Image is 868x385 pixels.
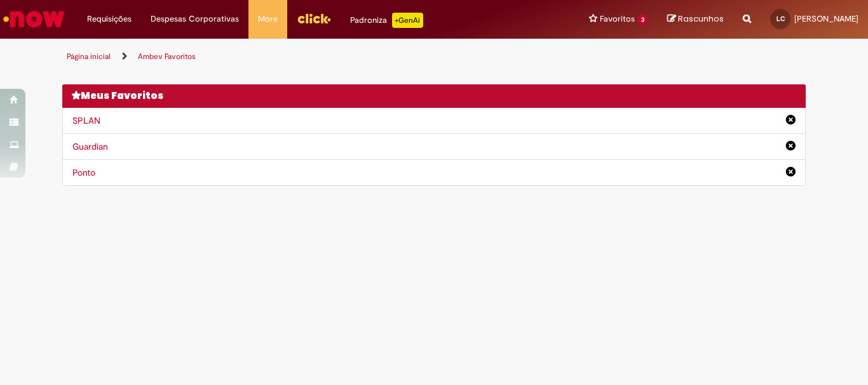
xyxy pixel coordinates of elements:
p: +GenAi [392,13,423,28]
img: click_logo_yellow_360x200.png [297,9,331,28]
a: Ambev Favoritos [138,51,196,62]
a: SPLAN [72,115,100,126]
span: Requisições [87,13,132,25]
span: Meus Favoritos [81,89,163,102]
ul: Trilhas de página [62,45,806,69]
span: 3 [637,15,648,25]
a: Ponto [72,167,95,178]
span: Rascunhos [678,13,724,25]
a: Rascunhos [667,13,724,25]
a: Página inicial [67,51,111,62]
a: Guardian [72,141,108,152]
div: Padroniza [350,13,423,28]
span: Favoritos [600,13,635,25]
img: ServiceNow [1,6,67,32]
span: LC [776,15,785,23]
span: [PERSON_NAME] [794,13,858,24]
span: More [258,13,278,25]
span: Despesas Corporativas [151,13,239,25]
